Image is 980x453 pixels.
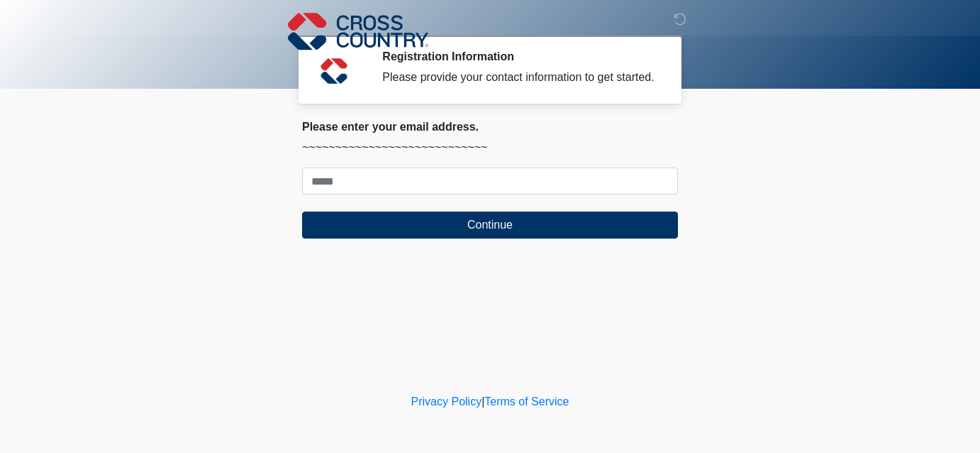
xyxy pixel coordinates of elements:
div: Please provide your contact information to get started. [382,69,657,86]
a: Terms of Service [484,395,569,408]
a: Privacy Policy [411,395,482,408]
h2: Please enter your email address. [302,120,678,133]
img: Agent Avatar [313,50,355,92]
img: Cross Country Logo [288,11,428,52]
button: Continue [302,212,678,239]
p: ~~~~~~~~~~~~~~~~~~~~~~~~~~~~ [302,139,678,156]
a: | [481,395,484,408]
